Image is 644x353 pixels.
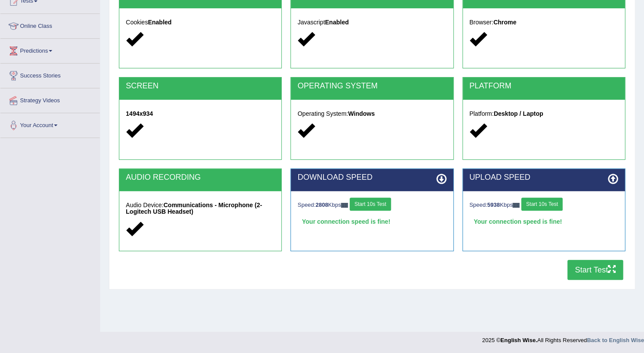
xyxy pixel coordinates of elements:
[348,110,374,117] strong: Windows
[316,202,328,208] strong: 2808
[521,198,563,211] button: Start 10s Test
[126,19,275,26] h5: Cookies
[126,82,275,91] h2: SCREEN
[487,202,500,208] strong: 5938
[297,173,446,182] h2: DOWNLOAD SPEED
[0,113,100,135] a: Your Account
[126,202,262,215] strong: Communications - Microphone (2- Logitech USB Headset)
[513,203,519,208] img: ajax-loader-fb-connection.gif
[297,19,446,26] h5: Javascript
[325,19,348,26] strong: Enabled
[341,203,348,208] img: ajax-loader-fb-connection.gif
[469,19,618,26] h5: Browser:
[126,110,153,117] strong: 1494x934
[297,111,446,117] h5: Operating System:
[494,110,543,117] strong: Desktop / Laptop
[297,82,446,91] h2: OPERATING SYSTEM
[469,82,618,91] h2: PLATFORM
[350,198,391,211] button: Start 10s Test
[126,202,275,215] h5: Audio Device:
[0,64,100,85] a: Success Stories
[469,198,618,213] div: Speed: Kbps
[148,19,172,26] strong: Enabled
[126,173,275,182] h2: AUDIO RECORDING
[469,111,618,117] h5: Platform:
[0,14,100,36] a: Online Class
[0,88,100,110] a: Strategy Videos
[297,215,446,228] div: Your connection speed is fine!
[297,198,446,213] div: Speed: Kbps
[469,173,618,182] h2: UPLOAD SPEED
[469,215,618,228] div: Your connection speed is fine!
[0,39,100,61] a: Predictions
[587,337,644,343] a: Back to English Wise
[500,337,537,343] strong: English Wise.
[482,332,644,344] div: 2025 © All Rights Reserved
[567,260,623,280] button: Start Test
[493,19,516,26] strong: Chrome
